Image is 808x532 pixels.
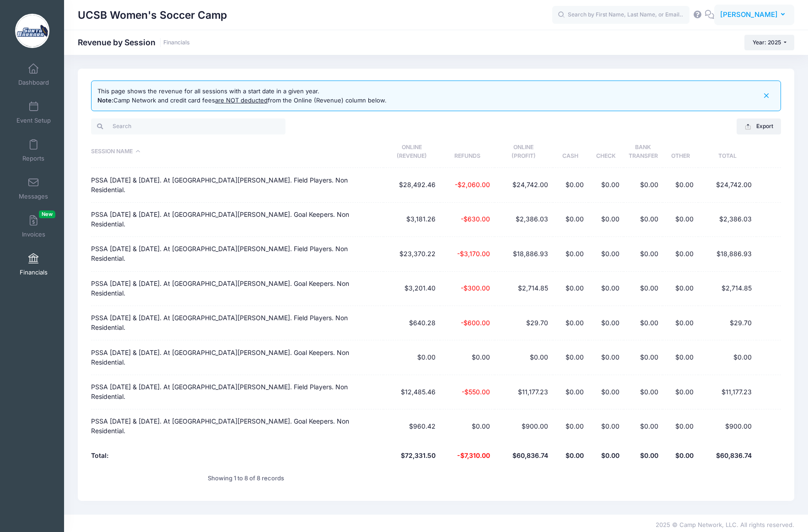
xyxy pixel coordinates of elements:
[19,193,48,200] span: Messages
[663,409,698,443] td: $0.00
[663,237,698,271] td: $0.00
[495,272,553,306] td: $2,714.85
[440,409,495,443] td: $0.00
[383,340,440,375] td: $0.00
[624,203,663,237] td: $0.00
[663,203,698,237] td: $0.00
[588,136,624,168] th: Check: activate to sort column ascending
[698,306,756,340] td: $29.70
[440,306,495,340] td: -$600.00
[440,375,495,409] td: -$550.00
[91,272,383,306] td: PSSA [DATE] & [DATE]. At [GEOGRAPHIC_DATA][PERSON_NAME]. Goal Keepers. Non Residential.
[698,375,756,409] td: $11,177.23
[383,375,440,409] td: $12,485.46
[440,444,495,468] th: -$7,310.00
[663,375,698,409] td: $0.00
[663,272,698,306] td: $0.00
[22,231,45,238] span: Invoices
[656,521,794,528] span: 2025 © Camp Network, LLC. All rights reserved.
[495,168,553,202] td: $24,742.00
[91,409,383,443] td: PSSA [DATE] & [DATE]. At [GEOGRAPHIC_DATA][PERSON_NAME]. Goal Keepers. Non Residential.
[91,340,383,375] td: PSSA [DATE] & [DATE]. At [GEOGRAPHIC_DATA][PERSON_NAME]. Goal Keepers. Non Residential.
[495,375,553,409] td: $11,177.23
[588,340,624,375] td: $0.00
[663,340,698,375] td: $0.00
[16,117,51,124] span: Event Setup
[91,136,383,168] th: Session Name: activate to sort column descending
[663,444,698,468] th: $0.00
[15,14,49,48] img: UCSB Women's Soccer Camp
[553,444,588,468] th: $0.00
[12,134,55,167] a: Reports
[588,203,624,237] td: $0.00
[698,444,756,468] th: $60,836.74
[440,136,495,168] th: Refunds: activate to sort column ascending
[553,168,588,202] td: $0.00
[440,237,495,271] td: -$3,170.00
[39,210,55,218] span: New
[440,168,495,202] td: -$2,060.00
[624,272,663,306] td: $0.00
[12,97,55,129] a: Event Setup
[383,203,440,237] td: $3,181.26
[208,468,284,489] div: Showing 1 to 8 of 8 records
[698,340,756,375] td: $0.00
[753,39,781,46] span: Year: 2025
[91,444,383,468] th: Total:
[97,97,113,104] b: Note:
[737,118,781,134] button: Export
[552,6,689,24] input: Search by First Name, Last Name, or Email...
[91,375,383,409] td: PSSA [DATE] & [DATE]. At [GEOGRAPHIC_DATA][PERSON_NAME]. Field Players. Non Residential.
[495,306,553,340] td: $29.70
[12,248,55,280] a: Financials
[553,203,588,237] td: $0.00
[163,39,190,46] a: Financials
[624,306,663,340] td: $0.00
[12,172,55,204] a: Messages
[714,5,794,26] button: [PERSON_NAME]
[588,306,624,340] td: $0.00
[553,272,588,306] td: $0.00
[720,10,778,20] span: [PERSON_NAME]
[440,203,495,237] td: -$630.00
[215,97,268,104] u: are NOT deducted
[698,203,756,237] td: $2,386.03
[624,237,663,271] td: $0.00
[91,237,383,271] td: PSSA [DATE] & [DATE]. At [GEOGRAPHIC_DATA][PERSON_NAME]. Field Players. Non Residential.
[744,35,794,50] button: Year: 2025
[698,168,756,202] td: $24,742.00
[624,444,663,468] th: $0.00
[383,136,440,168] th: Online(Revenue): activate to sort column ascending
[495,136,553,168] th: Online(Profit): activate to sort column ascending
[91,203,383,237] td: PSSA [DATE] & [DATE]. At [GEOGRAPHIC_DATA][PERSON_NAME]. Goal Keepers. Non Residential.
[663,168,698,202] td: $0.00
[588,444,624,468] th: $0.00
[12,210,55,242] a: InvoicesNew
[553,237,588,271] td: $0.00
[440,340,495,375] td: $0.00
[383,306,440,340] td: $640.28
[588,272,624,306] td: $0.00
[624,136,663,168] th: BankTransfer: activate to sort column ascending
[588,168,624,202] td: $0.00
[22,155,44,162] span: Reports
[495,409,553,443] td: $900.00
[91,306,383,340] td: PSSA [DATE] & [DATE]. At [GEOGRAPHIC_DATA][PERSON_NAME]. Field Players. Non Residential.
[91,118,285,134] input: Search
[553,306,588,340] td: $0.00
[383,237,440,271] td: $23,370.22
[588,237,624,271] td: $0.00
[495,203,553,237] td: $2,386.03
[91,168,383,202] td: PSSA [DATE] & [DATE]. At [GEOGRAPHIC_DATA][PERSON_NAME]. Field Players. Non Residential.
[383,168,440,202] td: $28,492.46
[383,444,440,468] th: $72,331.50
[698,409,756,443] td: $900.00
[663,306,698,340] td: $0.00
[495,237,553,271] td: $18,886.93
[495,340,553,375] td: $0.00
[698,136,756,168] th: Total: activate to sort column ascending
[698,237,756,271] td: $18,886.93
[624,409,663,443] td: $0.00
[553,409,588,443] td: $0.00
[20,269,48,276] span: Financials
